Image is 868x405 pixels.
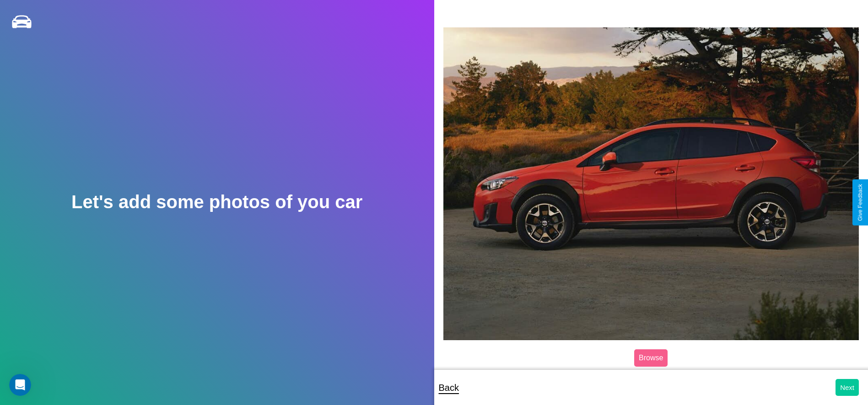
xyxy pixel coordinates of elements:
img: posted [443,27,859,340]
div: Give Feedback [857,184,863,221]
button: Next [836,379,859,396]
iframe: Intercom live chat [9,374,31,396]
h2: Let's add some photos of you car [71,192,362,212]
label: Browse [634,349,668,367]
p: Back [439,379,459,396]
